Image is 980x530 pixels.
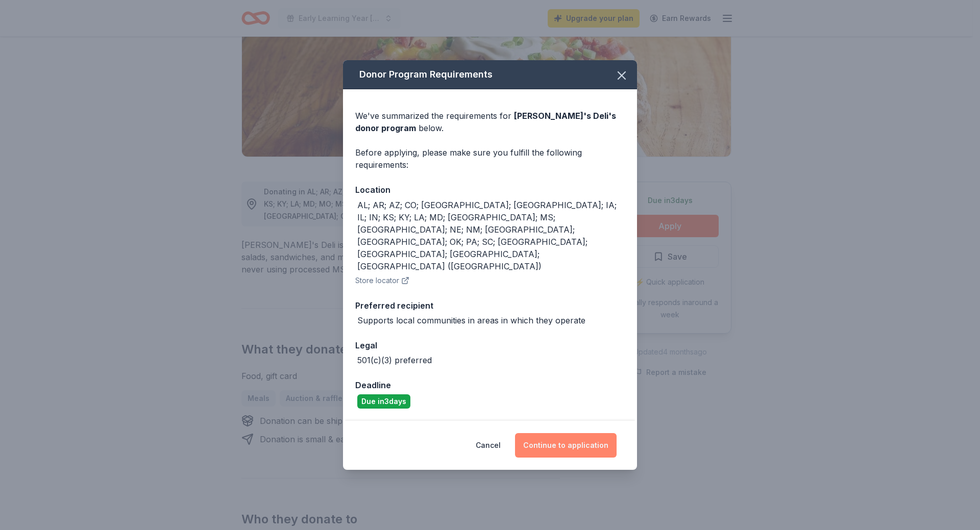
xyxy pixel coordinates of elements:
button: Continue to application [515,433,617,458]
div: Donor Program Requirements [343,60,637,89]
div: Supports local communities in areas in which they operate [357,314,585,326]
div: We've summarized the requirements for below. [355,110,625,134]
div: AL; AR; AZ; CO; [GEOGRAPHIC_DATA]; [GEOGRAPHIC_DATA]; IA; IL; IN; KS; KY; LA; MD; [GEOGRAPHIC_DAT... [357,199,625,272]
button: Store locator [355,274,409,287]
div: Before applying, please make sure you fulfill the following requirements: [355,146,625,171]
button: Cancel [476,433,501,458]
div: Due in 3 days [357,394,410,409]
div: Location [355,183,625,196]
div: Deadline [355,378,625,392]
div: Preferred recipient [355,299,625,312]
div: 501(c)(3) preferred [357,354,432,366]
div: Legal [355,339,625,352]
